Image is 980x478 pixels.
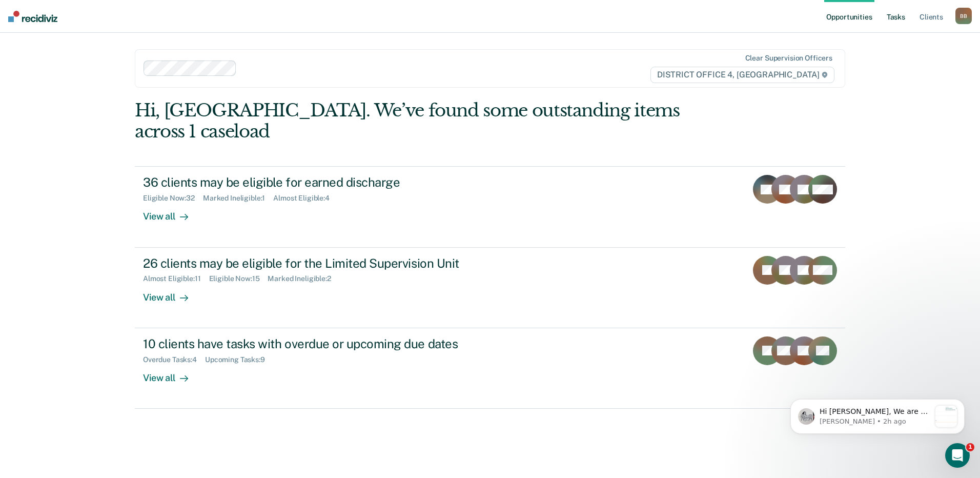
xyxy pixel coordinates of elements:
div: Almost Eligible : 11 [143,274,209,283]
a: 26 clients may be eligible for the Limited Supervision UnitAlmost Eligible:11Eligible Now:15Marke... [135,248,845,328]
span: 1 [966,443,974,451]
div: 36 clients may be eligible for earned discharge [143,175,503,190]
div: View all [143,364,200,384]
div: Upcoming Tasks : 9 [205,355,273,364]
span: DISTRICT OFFICE 4, [GEOGRAPHIC_DATA] [650,67,834,83]
iframe: Intercom notifications message [775,379,980,450]
div: 26 clients may be eligible for the Limited Supervision Unit [143,256,503,271]
iframe: Intercom live chat [945,443,970,468]
div: Almost Eligible : 4 [273,194,338,203]
div: Eligible Now : 32 [143,194,203,203]
div: Overdue Tasks : 4 [143,355,205,364]
div: View all [143,283,200,303]
div: B B [955,8,972,24]
div: Eligible Now : 15 [209,274,268,283]
div: Marked Ineligible : 2 [268,274,339,283]
a: 10 clients have tasks with overdue or upcoming due datesOverdue Tasks:4Upcoming Tasks:9View all [135,328,845,409]
div: View all [143,203,200,223]
div: Marked Ineligible : 1 [203,194,273,203]
div: Clear supervision officers [745,54,832,63]
div: 10 clients have tasks with overdue or upcoming due dates [143,336,503,351]
img: Recidiviz [8,11,57,22]
a: 36 clients may be eligible for earned dischargeEligible Now:32Marked Ineligible:1Almost Eligible:... [135,166,845,247]
button: BB [955,8,972,24]
div: Hi, [GEOGRAPHIC_DATA]. We’ve found some outstanding items across 1 caseload [135,100,703,142]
